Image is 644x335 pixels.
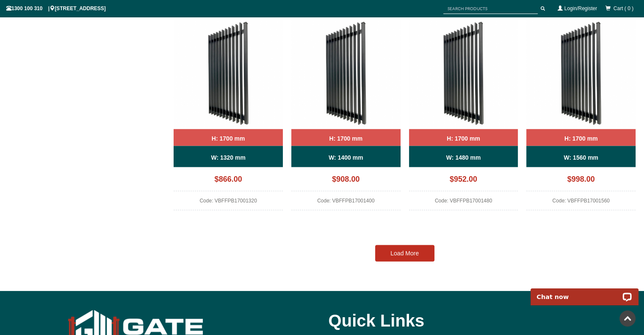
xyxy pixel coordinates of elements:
b: W: 1560 mm [564,154,598,161]
img: VBFFPB - Ready to Install Fully Welded 65x16mm Vertical Blade - Aluminium Pedestrian / Side Gate ... [409,19,518,129]
a: VBFFPB - Ready to Install Fully Welded 65x16mm Vertical Blade - Aluminium Pedestrian / Side Gate ... [526,19,636,210]
div: Code: VBFFPB17001560 [526,195,636,210]
b: H: 1700 mm [329,135,362,141]
span: Cart ( 0 ) [614,6,633,11]
div: Code: VBFFPB17001320 [174,195,283,210]
div: Code: VBFFPB17001400 [291,195,401,210]
div: $908.00 [291,171,401,191]
b: H: 1700 mm [564,135,598,141]
img: VBFFPB - Ready to Install Fully Welded 65x16mm Vertical Blade - Aluminium Pedestrian / Side Gate ... [291,19,401,129]
b: W: 1480 mm [446,154,481,161]
a: Load More [375,245,434,262]
div: Code: VBFFPB17001480 [409,195,518,210]
b: H: 1700 mm [212,135,245,141]
div: $866.00 [174,171,283,191]
b: H: 1700 mm [447,135,480,141]
a: VBFFPB - Ready to Install Fully Welded 65x16mm Vertical Blade - Aluminium Pedestrian / Side Gate ... [409,19,518,210]
b: W: 1400 mm [329,154,363,161]
iframe: LiveChat chat widget [525,279,644,305]
span: 1300 100 310 | [STREET_ADDRESS] [6,6,106,11]
a: Login/Register [564,6,597,11]
div: $952.00 [409,171,518,191]
b: W: 1320 mm [211,154,245,161]
a: VBFFPB - Ready to Install Fully Welded 65x16mm Vertical Blade - Aluminium Pedestrian / Side Gate ... [174,19,283,210]
img: VBFFPB - Ready to Install Fully Welded 65x16mm Vertical Blade - Aluminium Pedestrian / Side Gate ... [174,19,283,129]
div: $998.00 [526,171,636,191]
input: SEARCH PRODUCTS [443,3,538,14]
img: VBFFPB - Ready to Install Fully Welded 65x16mm Vertical Blade - Aluminium Pedestrian / Side Gate ... [526,19,636,129]
a: VBFFPB - Ready to Install Fully Welded 65x16mm Vertical Blade - Aluminium Pedestrian / Side Gate ... [291,19,401,210]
